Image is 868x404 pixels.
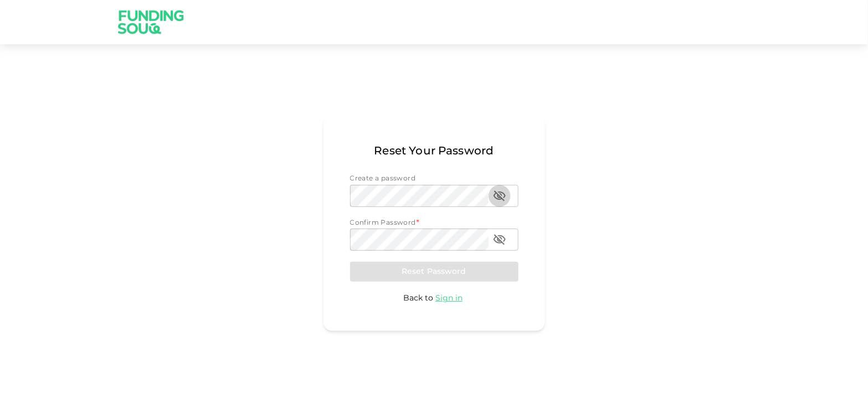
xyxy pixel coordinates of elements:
span: Create a password [350,175,416,182]
input: passwordConfirmation [350,229,489,251]
span: Confirm Password [350,220,416,226]
span: Reset Your Password [350,143,518,160]
span: Back to [403,294,433,302]
input: password [350,185,489,207]
div: password [350,185,518,207]
span: Sign in [435,294,463,302]
div: passwordConfirmation [350,229,518,251]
